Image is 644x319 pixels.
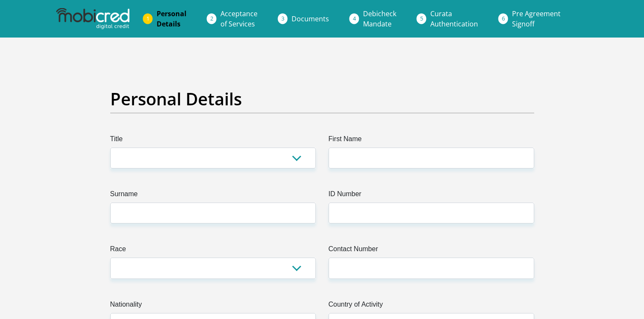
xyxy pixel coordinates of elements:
a: Acceptanceof Services [214,5,264,32]
label: ID Number [329,189,534,203]
input: First Name [329,148,534,168]
a: CurataAuthentication [424,5,485,32]
span: Documents [292,14,329,23]
img: mobicred logo [56,8,129,29]
span: Acceptance of Services [220,9,258,29]
h2: Personal Details [110,89,534,109]
label: Race [110,244,316,258]
label: Contact Number [329,244,534,258]
a: Documents [285,10,336,27]
label: Surname [110,189,316,203]
a: PersonalDetails [150,5,193,32]
label: Title [110,134,316,148]
input: Surname [110,203,316,223]
label: Nationality [110,299,316,313]
a: DebicheckMandate [356,5,403,32]
a: Pre AgreementSignoff [505,5,567,32]
input: ID Number [329,203,534,223]
label: First Name [329,134,534,148]
span: Personal Details [157,9,186,29]
input: Contact Number [329,258,534,278]
span: Pre Agreement Signoff [512,9,561,29]
span: Curata Authentication [430,9,478,29]
span: Debicheck Mandate [363,9,396,29]
label: Country of Activity [329,299,534,313]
